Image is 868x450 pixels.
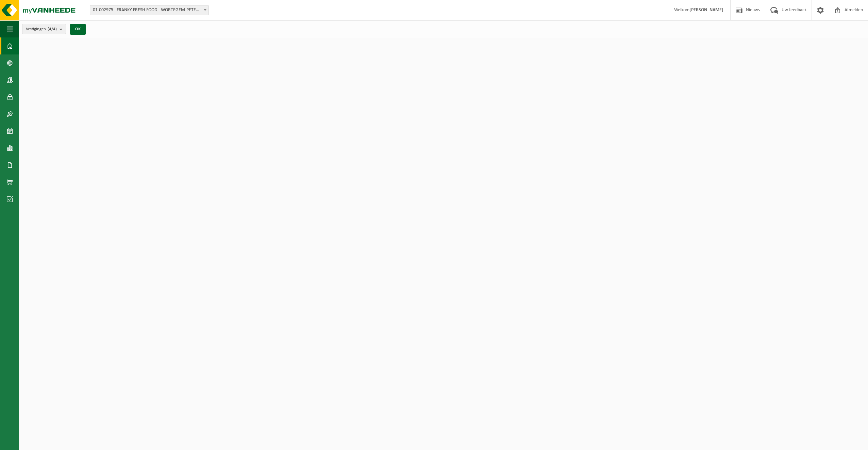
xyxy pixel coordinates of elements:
count: (4/4) [48,27,57,31]
button: Vestigingen(4/4) [22,24,66,34]
button: OK [70,24,86,35]
span: 01-002975 - FRANKY FRESH FOOD - WORTEGEM-PETEGEM [90,5,209,15]
strong: [PERSON_NAME] [689,7,723,13]
span: Vestigingen [26,24,57,34]
span: 01-002975 - FRANKY FRESH FOOD - WORTEGEM-PETEGEM [90,5,208,15]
